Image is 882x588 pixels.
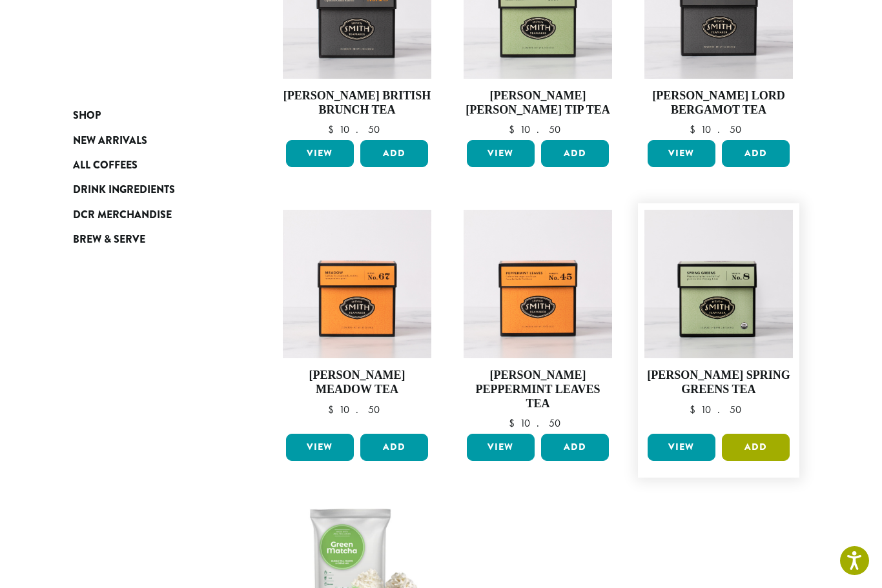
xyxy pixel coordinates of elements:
button: Add [360,140,428,167]
a: Drink Ingredients [73,177,228,202]
a: All Coffees [73,153,228,177]
a: Brew & Serve [73,227,228,252]
span: $ [509,123,520,136]
span: $ [690,123,701,136]
bdi: 10.50 [690,403,748,416]
button: Add [722,140,790,167]
a: View [286,434,354,461]
a: [PERSON_NAME] Spring Greens Tea $10.50 [644,210,793,429]
button: Add [541,140,609,167]
bdi: 10.50 [509,416,567,430]
a: View [648,434,715,461]
a: View [467,434,535,461]
h4: [PERSON_NAME] British Brunch Tea [283,89,431,117]
h4: [PERSON_NAME] Lord Bergamot Tea [644,89,793,117]
span: New Arrivals [73,133,147,149]
a: Shop [73,103,228,128]
span: Shop [73,108,101,124]
h4: [PERSON_NAME] Meadow Tea [283,369,431,396]
img: Peppermint-Signature-Herbal-Carton-2023.jpg [464,210,612,358]
bdi: 10.50 [509,123,567,136]
a: New Arrivals [73,128,228,152]
a: View [286,140,354,167]
span: $ [328,403,339,416]
button: Add [722,434,790,461]
a: DCR Merchandise [73,203,228,227]
bdi: 10.50 [690,123,748,136]
a: View [467,140,535,167]
span: $ [690,403,701,416]
img: Spring-Greens-Signature-Green-Carton-2023.jpg [644,210,793,358]
bdi: 10.50 [328,123,386,136]
img: Meadow-Signature-Herbal-Carton-2023.jpg [283,210,431,358]
bdi: 10.50 [328,403,386,416]
a: View [648,140,715,167]
span: $ [509,416,520,430]
a: [PERSON_NAME] Peppermint Leaves Tea $10.50 [464,210,612,429]
h4: [PERSON_NAME] Spring Greens Tea [644,369,793,396]
a: [PERSON_NAME] Meadow Tea $10.50 [283,210,431,429]
span: DCR Merchandise [73,207,172,223]
span: Brew & Serve [73,232,145,248]
span: $ [328,123,339,136]
h4: [PERSON_NAME] [PERSON_NAME] Tip Tea [464,89,612,117]
span: All Coffees [73,157,138,174]
button: Add [541,434,609,461]
button: Add [360,434,428,461]
span: Drink Ingredients [73,182,175,198]
h4: [PERSON_NAME] Peppermint Leaves Tea [464,369,612,411]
